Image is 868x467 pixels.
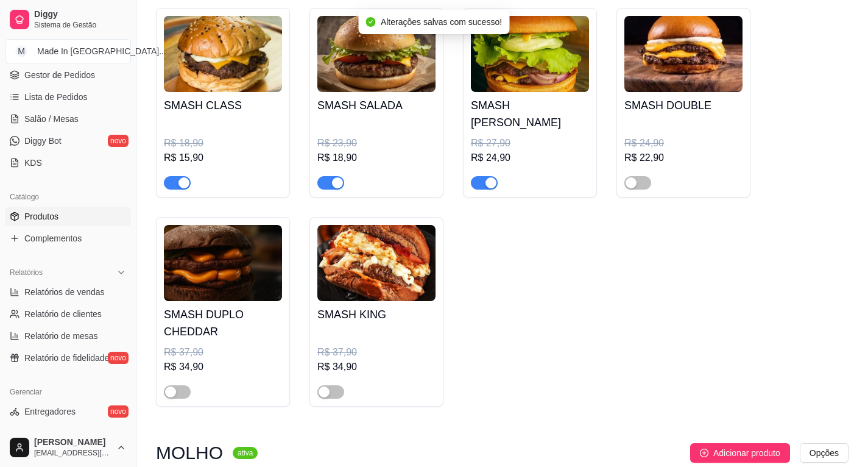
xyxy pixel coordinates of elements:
button: Opções [800,443,849,463]
img: product-image [164,16,282,92]
span: Lista de Pedidos [24,91,88,103]
sup: ativa [233,447,258,459]
span: Nota Fiscal (NFC-e) [24,427,100,440]
span: Opções [810,446,839,460]
div: R$ 34,90 [164,360,282,374]
span: Sistema de Gestão [34,20,126,30]
span: plus-circle [700,449,708,457]
h4: SMASH DOUBLE [624,97,743,114]
button: Adicionar produto [690,443,790,463]
span: Entregadores [24,405,76,418]
div: R$ 37,90 [164,345,282,360]
span: Adicionar produto [713,446,780,460]
a: Entregadoresnovo [5,402,131,421]
span: KDS [24,157,42,169]
div: Catálogo [5,187,131,207]
h4: SMASH [PERSON_NAME] [471,97,589,131]
a: DiggySistema de Gestão [5,5,131,34]
span: Relatórios de vendas [24,286,105,298]
div: R$ 22,90 [624,151,743,165]
div: R$ 18,90 [317,151,436,165]
span: Relatório de mesas [24,330,98,342]
span: Produtos [24,210,58,223]
div: R$ 34,90 [317,360,436,374]
a: Produtos [5,207,131,226]
h4: SMASH SALADA [317,97,436,114]
img: product-image [317,16,436,92]
img: product-image [471,16,589,92]
a: KDS [5,153,131,173]
a: Salão / Mesas [5,109,131,129]
span: [PERSON_NAME] [34,437,111,448]
div: R$ 24,90 [624,136,743,151]
h4: SMASH KING [317,306,436,323]
a: Lista de Pedidos [5,87,131,107]
span: check-circle [366,17,376,27]
a: Relatórios de vendas [5,282,131,302]
a: Relatório de fidelidadenovo [5,348,131,368]
button: Select a team [5,39,131,63]
a: Complementos [5,229,131,248]
h4: SMASH DUPLO CHEDDAR [164,306,282,340]
a: Nota Fiscal (NFC-e) [5,424,131,443]
a: Relatório de mesas [5,326,131,346]
a: Gestor de Pedidos [5,65,131,85]
span: Relatórios [10,268,43,277]
span: Diggy Bot [24,135,62,147]
span: Gestor de Pedidos [24,69,95,81]
div: R$ 23,90 [317,136,436,151]
img: product-image [164,225,282,301]
div: R$ 18,90 [164,136,282,151]
img: product-image [624,16,743,92]
div: R$ 37,90 [317,345,436,360]
a: Diggy Botnovo [5,131,131,151]
img: product-image [317,225,436,301]
h4: SMASH CLASS [164,97,282,114]
div: Gerenciar [5,382,131,402]
div: R$ 27,90 [471,136,589,151]
span: Complementos [24,232,82,244]
span: Salão / Mesas [24,113,79,125]
span: Alterações salvas com sucesso! [381,17,502,27]
span: Relatório de fidelidade [24,352,109,364]
span: [EMAIL_ADDRESS][DOMAIN_NAME] [34,448,111,458]
h3: MOLHO [156,446,223,460]
span: Relatório de clientes [24,308,102,320]
div: Made In [GEOGRAPHIC_DATA] ... [37,45,166,57]
a: Relatório de clientes [5,304,131,324]
span: M [15,45,27,57]
span: Diggy [34,9,126,20]
button: [PERSON_NAME][EMAIL_ADDRESS][DOMAIN_NAME] [5,433,131,462]
div: R$ 15,90 [164,151,282,165]
div: R$ 24,90 [471,151,589,165]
